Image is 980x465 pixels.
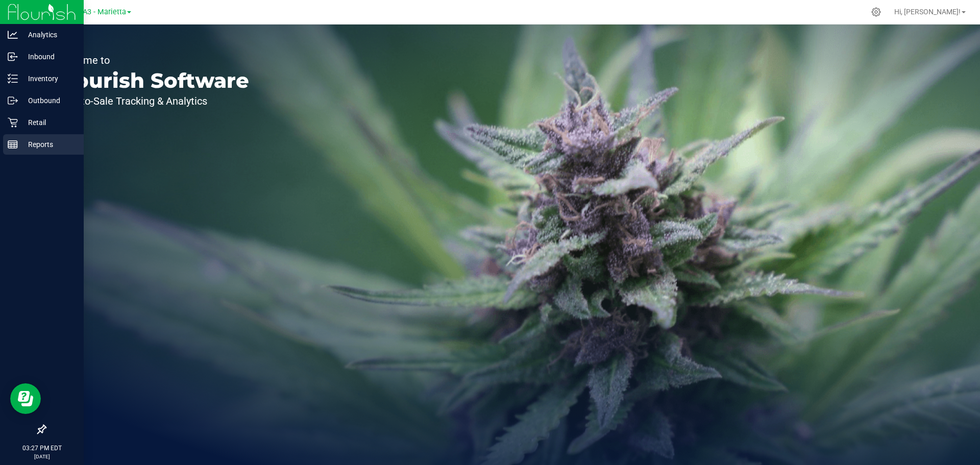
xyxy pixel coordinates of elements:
[18,29,79,41] p: Analytics
[8,95,18,106] inline-svg: Outbound
[870,7,883,17] div: Manage settings
[55,55,249,65] p: Welcome to
[894,8,961,16] span: Hi, [PERSON_NAME]!
[18,138,79,151] p: Reports
[8,30,18,40] inline-svg: Analytics
[8,74,18,84] inline-svg: Inventory
[55,70,249,91] p: Flourish Software
[8,139,18,150] inline-svg: Reports
[18,116,79,129] p: Retail
[55,96,249,106] p: Seed-to-Sale Tracking & Analytics
[18,72,79,85] p: Inventory
[18,94,79,107] p: Outbound
[8,52,18,62] inline-svg: Inbound
[10,383,41,414] iframe: Resource center
[5,453,79,460] p: [DATE]
[5,444,79,453] p: 03:27 PM EDT
[18,51,79,63] p: Inbound
[8,117,18,128] inline-svg: Retail
[78,8,126,16] span: GA3 - Marietta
